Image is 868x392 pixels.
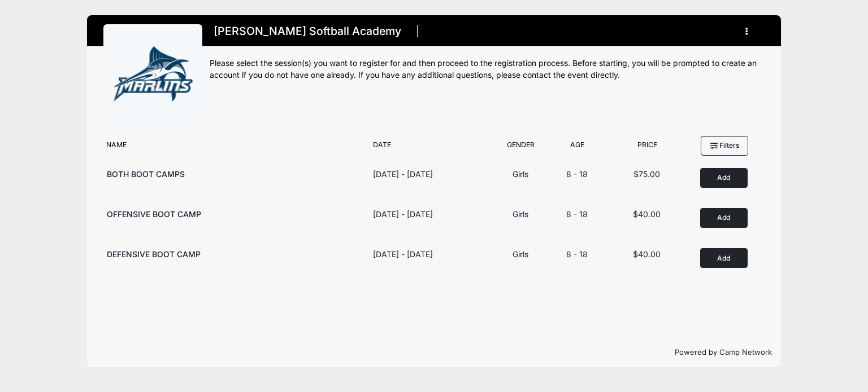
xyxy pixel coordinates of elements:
[700,208,748,228] button: Add
[210,21,405,41] h1: [PERSON_NAME] Softball Academy
[547,140,607,156] div: Age
[566,209,588,219] span: 8 - 18
[566,249,588,259] span: 8 - 18
[96,347,772,358] p: Powered by Camp Network
[210,58,765,81] div: Please select the session(s) you want to register for and then proceed to the registration proces...
[701,136,748,155] button: Filters
[700,248,748,268] button: Add
[494,140,547,156] div: Gender
[513,249,528,259] span: Girls
[513,169,528,179] span: Girls
[513,209,528,219] span: Girls
[101,140,368,156] div: Name
[700,168,748,188] button: Add
[373,248,433,260] div: [DATE] - [DATE]
[633,249,661,259] span: $40.00
[367,140,494,156] div: Date
[633,169,660,179] span: $75.00
[107,209,201,219] span: OFFENSIVE BOOT CAMP
[633,209,661,219] span: $40.00
[607,140,687,156] div: Price
[107,169,185,179] span: BOTH BOOT CAMPS
[111,32,196,116] img: logo
[373,168,433,180] div: [DATE] - [DATE]
[107,249,201,259] span: DEFENSIVE BOOT CAMP
[566,169,588,179] span: 8 - 18
[373,208,433,220] div: [DATE] - [DATE]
